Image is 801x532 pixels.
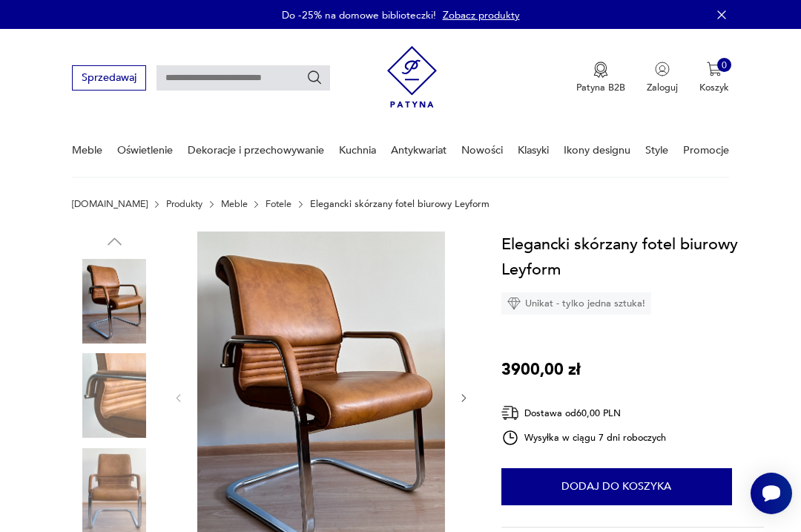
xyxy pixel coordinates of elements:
[576,62,625,94] button: Patyna B2B
[72,65,145,90] button: Sprzedawaj
[717,58,732,73] div: 0
[699,62,729,94] button: 0Koszyk
[72,74,145,83] a: Sprzedawaj
[310,199,489,209] p: Elegancki skórzany fotel biurowy Leyform
[501,404,666,422] div: Dostawa od 60,00 PLN
[576,62,625,94] a: Ikona medaluPatyna B2B
[501,404,519,422] img: Ikona dostawy
[501,468,732,505] button: Dodaj do koszyka
[391,125,446,176] a: Antykwariat
[443,8,520,22] a: Zobacz produkty
[576,81,625,94] p: Patyna B2B
[501,231,764,282] h1: Elegancki skórzany fotel biurowy Leyform
[501,292,651,315] div: Unikat - tylko jedna sztuka!
[461,125,503,176] a: Nowości
[306,70,323,86] button: Szukaj
[647,81,678,94] p: Zaloguj
[518,125,549,176] a: Klasyki
[564,125,630,176] a: Ikony designu
[707,62,722,76] img: Ikona koszyka
[188,125,324,176] a: Dekoracje i przechowywanie
[645,125,668,176] a: Style
[166,199,202,209] a: Produkty
[266,199,291,209] a: Fotele
[282,8,436,22] p: Do -25% na domowe biblioteczki!
[647,62,678,94] button: Zaloguj
[593,62,608,78] img: Ikona medalu
[501,429,666,447] div: Wysyłka w ciągu 7 dni roboczych
[655,62,670,76] img: Ikonka użytkownika
[117,125,173,176] a: Oświetlenie
[72,259,156,344] img: Zdjęcie produktu Elegancki skórzany fotel biurowy Leyform
[72,353,156,438] img: Zdjęcie produktu Elegancki skórzany fotel biurowy Leyform
[221,199,248,209] a: Meble
[339,125,376,176] a: Kuchnia
[507,297,521,310] img: Ikona diamentu
[751,473,792,514] iframe: Smartsupp widget button
[72,125,102,176] a: Meble
[387,41,437,113] img: Patyna - sklep z meblami i dekoracjami vintage
[683,125,729,176] a: Promocje
[699,81,729,94] p: Koszyk
[72,199,148,209] a: [DOMAIN_NAME]
[501,357,581,382] p: 3900,00 zł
